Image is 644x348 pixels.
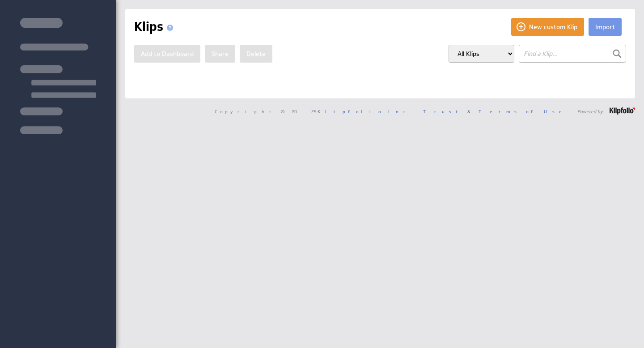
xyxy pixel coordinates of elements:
[423,108,568,115] a: Trust & Terms of Use
[511,18,584,36] button: New custom Klip
[134,18,177,36] h1: Klips
[215,109,414,114] span: Copyright © 2025
[610,107,635,115] img: logo-footer.png
[205,45,235,63] button: Share
[134,45,200,63] button: Add to Dashboard
[240,45,272,63] button: Delete
[20,18,96,134] img: skeleton-sidenav.svg
[577,109,603,114] span: Powered by
[318,108,414,115] a: Klipfolio Inc.
[589,18,622,36] button: Import
[519,45,626,63] input: Find a Klip...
